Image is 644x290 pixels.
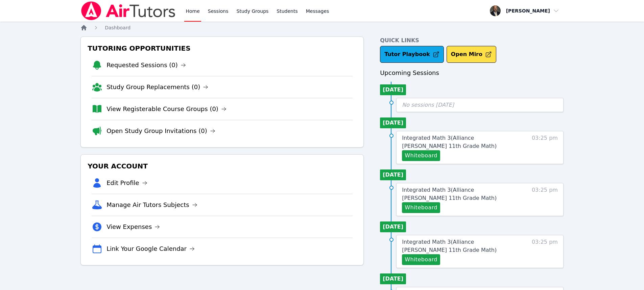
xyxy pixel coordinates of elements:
a: Open Study Group Invitations (0) [106,126,215,136]
a: Integrated Math 3(Alliance [PERSON_NAME] 11th Grade Math) [402,186,519,202]
h4: Quick Links [380,36,564,45]
span: No sessions [DATE] [402,102,454,108]
span: Integrated Math 3 ( Alliance [PERSON_NAME] 11th Grade Math ) [402,135,497,149]
span: Integrated Math 3 ( Alliance [PERSON_NAME] 11th Grade Math ) [402,239,497,253]
span: 03:25 pm [532,186,558,213]
span: Dashboard [105,25,130,30]
button: Whiteboard [402,202,440,213]
a: Requested Sessions (0) [106,60,186,70]
a: Manage Air Tutors Subjects [106,200,197,210]
button: Open Miro [447,46,496,63]
a: Dashboard [105,24,130,31]
img: Air Tutors [80,1,176,20]
a: Study Group Replacements (0) [106,82,208,92]
button: Whiteboard [402,254,440,265]
nav: Breadcrumb [80,24,564,31]
a: Integrated Math 3(Alliance [PERSON_NAME] 11th Grade Math) [402,238,519,254]
button: Whiteboard [402,150,440,161]
a: Tutor Playbook [380,46,444,63]
h3: Tutoring Opportunities [86,42,358,54]
span: Integrated Math 3 ( Alliance [PERSON_NAME] 11th Grade Math ) [402,187,497,201]
a: View Registerable Course Groups (0) [106,104,226,114]
li: [DATE] [380,221,406,232]
li: [DATE] [380,169,406,180]
li: [DATE] [380,84,406,95]
a: Edit Profile [106,178,147,188]
a: Integrated Math 3(Alliance [PERSON_NAME] 11th Grade Math) [402,134,519,150]
li: [DATE] [380,117,406,128]
h3: Your Account [86,160,358,172]
a: View Expenses [106,222,160,232]
h3: Upcoming Sessions [380,68,564,78]
li: [DATE] [380,273,406,284]
span: 03:25 pm [532,238,558,265]
span: Messages [306,8,329,15]
span: 03:25 pm [532,134,558,161]
a: Link Your Google Calendar [106,244,195,254]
